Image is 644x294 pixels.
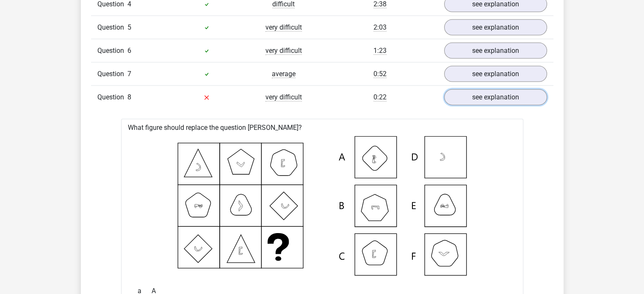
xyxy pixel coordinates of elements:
[265,47,302,55] span: very difficult
[97,22,127,33] span: Question
[97,69,127,79] span: Question
[373,47,387,55] span: 1:23
[373,70,387,78] span: 0:52
[373,93,387,102] span: 0:22
[265,23,302,32] span: very difficult
[272,70,296,78] span: average
[444,43,547,59] a: see explanation
[373,23,387,32] span: 2:03
[265,93,302,102] span: very difficult
[444,89,547,105] a: see explanation
[127,23,131,31] span: 5
[444,66,547,82] a: see explanation
[127,47,131,55] span: 6
[97,92,127,102] span: Question
[127,93,131,101] span: 8
[444,19,547,36] a: see explanation
[97,46,127,56] span: Question
[127,70,131,78] span: 7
